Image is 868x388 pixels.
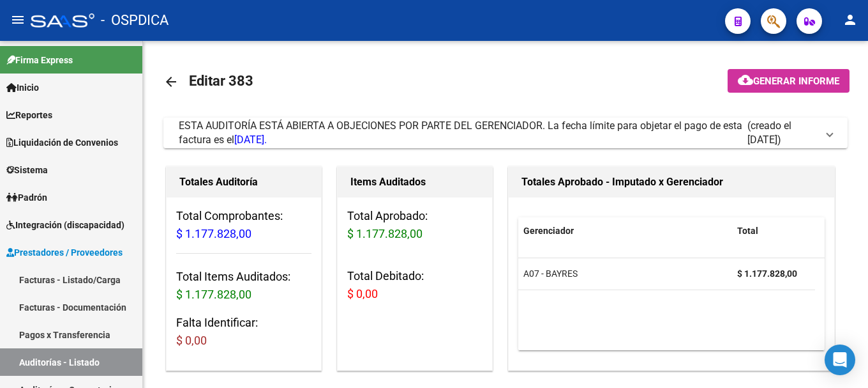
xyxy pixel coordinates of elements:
[523,268,578,279] span: A07 - BAYRES
[163,74,179,89] mat-icon: arrow_back
[738,72,753,88] mat-icon: cloud_download
[732,217,815,245] datatable-header-cell: Total
[6,163,48,177] span: Sistema
[737,268,797,279] strong: $ 1.177.828,00
[825,345,855,375] div: Open Intercom Messenger
[737,226,758,236] span: Total
[6,136,118,150] span: Liquidación de Convenios
[179,120,742,146] span: ESTA AUDITORÍA ESTÁ ABIERTA A OBJECIONES POR PARTE DEL GERENCIADOR. La fecha límite para objetar ...
[347,207,483,243] h3: Total Aprobado:
[347,267,483,303] h3: Total Debitado:
[179,172,308,192] h1: Totales Auditoría
[6,190,47,205] span: Padrón
[189,73,253,89] span: Editar 383
[6,81,39,95] span: Inicio
[753,75,839,87] span: Generar informe
[176,268,311,304] h3: Total Items Auditados:
[842,12,858,27] mat-icon: person
[523,226,574,236] span: Gerenciador
[518,217,732,245] datatable-header-cell: Gerenciador
[347,227,423,240] span: $ 1.177.828,00
[6,218,124,232] span: Integración (discapacidad)
[234,134,267,146] span: [DATE].
[6,53,73,67] span: Firma Express
[350,172,479,192] h1: Items Auditados
[176,288,251,301] span: $ 1.177.828,00
[176,227,251,240] span: $ 1.177.828,00
[747,119,817,147] span: (creado el [DATE])
[347,287,378,300] span: $ 0,00
[728,69,849,93] button: Generar informe
[176,314,311,350] h3: Falta Identificar:
[101,6,168,35] span: - OSPDICA
[163,118,848,148] mat-expansion-panel-header: ESTA AUDITORÍA ESTÁ ABIERTA A OBJECIONES POR PARTE DEL GERENCIADOR. La fecha límite para objetar ...
[6,245,123,260] span: Prestadores / Proveedores
[10,12,26,27] mat-icon: menu
[176,334,207,347] span: $ 0,00
[6,108,52,122] span: Reportes
[176,207,311,243] h3: Total Comprobantes:
[521,172,821,192] h1: Totales Aprobado - Imputado x Gerenciador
